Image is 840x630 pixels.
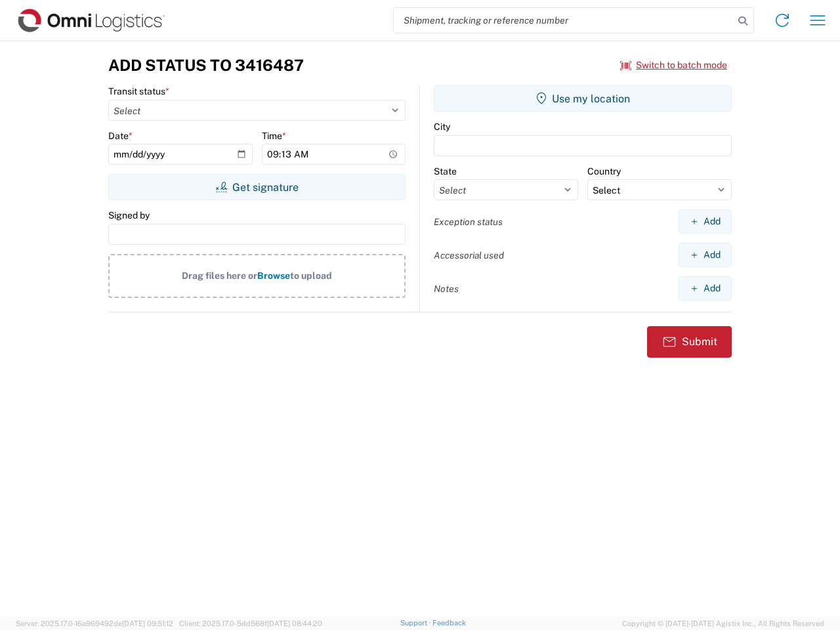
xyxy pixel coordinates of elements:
[434,165,457,177] label: State
[432,619,466,627] a: Feedback
[108,85,169,97] label: Transit status
[434,249,504,261] label: Accessorial used
[434,283,459,295] label: Notes
[647,326,732,358] button: Submit
[16,619,173,627] span: Server: 2025.17.0-16a969492de
[679,243,732,267] button: Add
[182,270,257,281] span: Drag files here or
[262,130,286,142] label: Time
[108,209,150,221] label: Signed by
[108,174,406,200] button: Get signature
[622,618,824,629] span: Copyright © [DATE]-[DATE] Agistix Inc., All Rights Reserved
[108,56,304,75] h3: Add Status to 3416487
[400,619,433,627] a: Support
[267,619,322,627] span: [DATE] 08:44:20
[394,8,734,33] input: Shipment, tracking or reference number
[679,209,732,234] button: Add
[587,165,621,177] label: Country
[434,85,732,112] button: Use my location
[122,619,173,627] span: [DATE] 09:51:12
[434,121,450,133] label: City
[179,619,322,627] span: Client: 2025.17.0-5dd568f
[290,270,332,281] span: to upload
[679,276,732,301] button: Add
[108,130,133,142] label: Date
[257,270,290,281] span: Browse
[434,216,503,228] label: Exception status
[620,54,727,76] button: Switch to batch mode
